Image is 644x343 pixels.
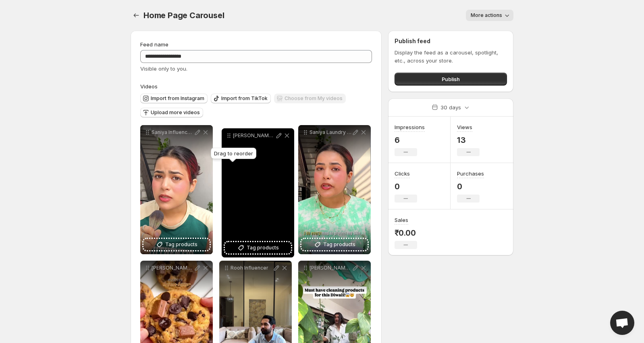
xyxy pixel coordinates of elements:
[395,135,425,145] p: 6
[457,123,472,131] h3: Views
[395,228,417,238] p: ₹0.00
[140,83,158,90] span: Videos
[140,108,203,117] button: Upload more videos
[140,125,213,254] div: Saniya Influencer All Surface BambooTag products
[151,95,204,102] span: Import from Instagram
[222,128,294,257] div: [PERSON_NAME] and showerTag products
[131,10,142,21] button: Settings
[466,10,513,21] button: More actions
[211,94,271,103] button: Import from TikTok
[152,129,193,136] p: Saniya Influencer All Surface Bamboo
[395,37,507,45] h2: Publish feed
[221,95,268,102] span: Import from TikTok
[310,129,351,136] p: Saniya Laundry Fabric Duo
[395,216,408,224] h3: Sales
[140,65,187,72] span: Visible only to you.
[323,241,355,249] span: Tag products
[395,123,425,131] h3: Impressions
[442,75,460,83] span: Publish
[143,10,224,20] span: Home Page Carousel
[140,41,168,48] span: Feed name
[395,48,507,65] p: Display the feed as a carousel, spotlight, etc., across your store.
[440,103,461,111] p: 30 days
[395,182,417,191] p: 0
[395,73,507,86] button: Publish
[457,169,484,178] h3: Purchases
[457,182,484,191] p: 0
[310,265,351,271] p: [PERSON_NAME] Influencer New
[298,125,371,254] div: Saniya Laundry Fabric DuoTag products
[225,242,291,253] button: Tag products
[143,239,210,250] button: Tag products
[151,109,200,116] span: Upload more videos
[231,265,272,271] p: Rooh Influencer
[140,94,208,103] button: Import from Instagram
[152,265,193,271] p: [PERSON_NAME] Influencer Dishwashing Liquid
[395,169,410,178] h3: Clicks
[301,239,368,250] button: Tag products
[471,12,502,19] span: More actions
[165,241,197,249] span: Tag products
[610,311,634,335] div: Open chat
[247,244,279,252] span: Tag products
[233,132,275,139] p: [PERSON_NAME] and shower
[457,135,480,145] p: 13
